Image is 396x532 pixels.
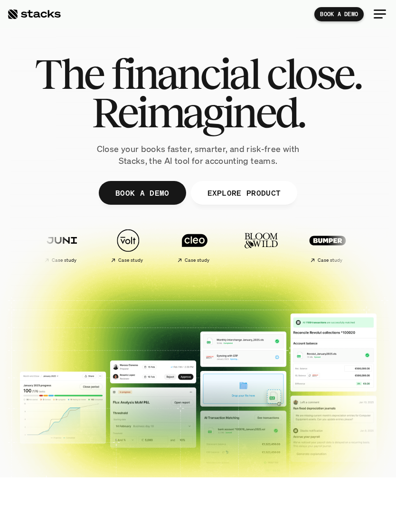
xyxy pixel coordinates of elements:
a: BOOK A DEMO [99,181,186,205]
a: Case study [97,224,159,267]
h2: Case study [52,257,77,263]
a: EXPLORE PRODUCT [190,181,297,205]
p: BOOK A DEMO [320,11,358,18]
h2: Case study [318,257,343,263]
span: Reimagined. [92,93,305,132]
span: close. [266,55,361,93]
h2: Case study [118,257,143,263]
p: Close your books faster, smarter, and risk-free with Stacks, the AI tool for accounting teams. [84,143,312,167]
p: BOOK A DEMO [115,186,170,200]
span: The [35,55,104,93]
p: EXPLORE PRODUCT [207,186,281,200]
h2: Case study [185,257,210,263]
span: financial [111,55,259,93]
a: Case study [297,224,358,267]
a: BOOK A DEMO [314,7,364,21]
a: Case study [31,224,93,267]
a: Case study [164,224,226,267]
